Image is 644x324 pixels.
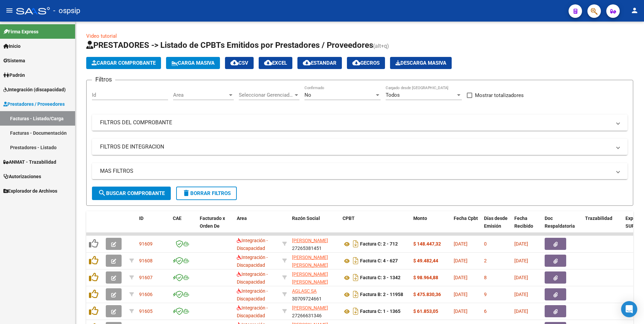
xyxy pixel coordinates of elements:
[514,241,528,247] span: [DATE]
[3,28,38,35] span: Firma Express
[352,60,380,66] span: Gecros
[351,289,360,300] i: Descargar documento
[230,59,238,67] mat-icon: cloud_download
[373,43,389,49] span: (alt+q)
[264,60,287,66] span: EXCEL
[92,60,156,66] span: Cargar Comprobante
[139,241,153,247] span: 91609
[237,216,247,221] span: Area
[237,305,268,318] span: Integración - Discapacidad
[411,211,451,241] datatable-header-cell: Monto
[351,238,360,249] i: Descargar documento
[3,86,66,93] span: Integración (discapacidad)
[3,173,41,180] span: Autorizaciones
[166,57,220,69] button: Carga Masiva
[360,275,400,281] strong: Factura C: 3 - 1342
[237,238,268,251] span: Integración - Discapacidad
[451,211,481,241] datatable-header-cell: Fecha Cpbt
[390,57,452,69] button: Descarga Masiva
[292,238,328,243] span: [PERSON_NAME]
[582,211,623,241] datatable-header-cell: Trazabilidad
[413,275,438,280] strong: $ 98.964,88
[3,187,57,195] span: Explorador de Archivos
[292,287,337,301] div: 30709724661
[173,92,228,98] span: Area
[3,100,65,108] span: Prestadores / Proveedores
[197,211,234,241] datatable-header-cell: Facturado x Orden De
[454,241,468,247] span: [DATE]
[514,216,533,229] span: Fecha Recibido
[413,216,427,221] span: Monto
[454,258,468,263] span: [DATE]
[292,270,337,285] div: 27316807440
[136,211,170,241] datatable-header-cell: ID
[351,272,360,283] i: Descargar documento
[351,255,360,266] i: Descargar documento
[454,309,468,314] span: [DATE]
[53,3,80,18] span: - ospsip
[173,216,182,221] span: CAE
[484,275,487,280] span: 8
[92,115,627,131] mat-expansion-panel-header: FILTROS DEL COMPROBANTE
[182,189,190,197] mat-icon: delete
[631,6,639,14] mat-icon: person
[200,216,225,229] span: Facturado x Orden De
[100,119,611,126] mat-panel-title: FILTROS DEL COMPROBANTE
[514,309,528,314] span: [DATE]
[413,258,438,263] strong: $ 49.482,44
[484,216,508,229] span: Días desde Emisión
[100,143,611,151] mat-panel-title: FILTROS DE INTEGRACION
[481,211,512,241] datatable-header-cell: Días desde Emisión
[395,60,446,66] span: Descarga Masiva
[98,189,106,197] mat-icon: search
[100,167,611,175] mat-panel-title: MAS FILTROS
[289,211,340,241] datatable-header-cell: Razón Social
[92,75,115,84] h3: Filtros
[542,211,582,241] datatable-header-cell: Doc Respaldatoria
[360,292,403,297] strong: Factura B: 2 - 11958
[292,255,328,268] span: [PERSON_NAME] [PERSON_NAME]
[585,216,612,221] span: Trazabilidad
[303,59,311,67] mat-icon: cloud_download
[484,309,487,314] span: 6
[98,190,165,196] span: Buscar Comprobante
[182,190,231,196] span: Borrar Filtros
[139,309,153,314] span: 91605
[386,92,400,98] span: Todos
[139,216,143,221] span: ID
[413,241,441,247] strong: $ 148.447,32
[360,258,398,264] strong: Factura C: 4 - 627
[514,275,528,280] span: [DATE]
[484,241,487,247] span: 0
[621,301,637,317] div: Open Intercom Messenger
[86,57,161,69] button: Cargar Comprobante
[340,211,411,241] datatable-header-cell: CPBT
[475,91,524,99] span: Mostrar totalizadores
[225,57,254,69] button: CSV
[454,275,468,280] span: [DATE]
[352,59,360,67] mat-icon: cloud_download
[3,42,21,50] span: Inicio
[512,211,542,241] datatable-header-cell: Fecha Recibido
[230,60,248,66] span: CSV
[237,271,268,285] span: Integración - Discapacidad
[139,275,153,280] span: 91607
[292,254,337,268] div: 27147620999
[292,237,337,251] div: 27265381451
[360,309,400,314] strong: Factura C: 1 - 1365
[292,216,320,221] span: Razón Social
[413,292,441,297] strong: $ 475.830,36
[292,304,337,318] div: 27266631346
[92,187,171,200] button: Buscar Comprobante
[259,57,292,69] button: EXCEL
[237,255,268,268] span: Integración - Discapacidad
[360,241,398,247] strong: Factura C: 2 - 712
[237,288,268,301] span: Integración - Discapacidad
[3,71,25,79] span: Padrón
[92,163,627,179] mat-expansion-panel-header: MAS FILTROS
[347,57,385,69] button: Gecros
[239,92,293,98] span: Seleccionar Gerenciador
[234,211,280,241] datatable-header-cell: Area
[413,309,438,314] strong: $ 61.853,05
[139,292,153,297] span: 91606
